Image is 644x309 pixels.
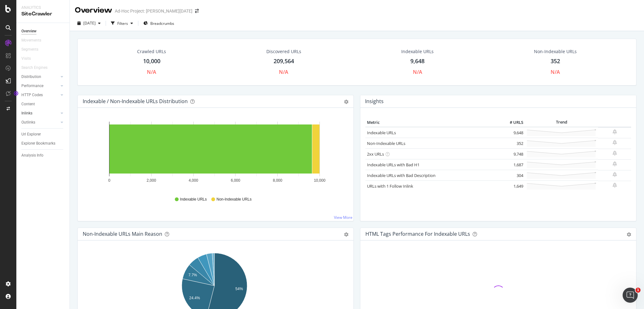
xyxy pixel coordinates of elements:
div: bell-plus [613,161,617,166]
td: 9,648 [500,127,525,138]
a: Overview [21,28,65,35]
td: 1,649 [500,181,525,191]
text: 24.4% [189,296,200,300]
div: bell-plus [613,183,617,188]
div: Content [21,101,35,108]
span: Non-Indexable URLs [216,197,251,202]
div: Tooltip anchor [13,91,19,96]
a: Search Engines [21,64,54,71]
button: [DATE] [75,18,103,28]
a: 2xx URLs [367,151,384,157]
a: Distribution [21,74,59,80]
div: Analytics [21,5,64,10]
a: HTTP Codes [21,92,59,98]
text: 10,000 [314,178,325,183]
text: 7.7% [188,273,197,277]
h4: Insights [365,97,384,106]
div: bell-plus [613,140,617,145]
span: 2025 Jul. 10th [83,20,96,26]
div: Crawled URLs [137,48,166,55]
span: 1 [636,288,641,293]
div: Explorer Bookmarks [21,140,55,147]
a: Url Explorer [21,131,65,138]
div: bell-plus [613,172,617,177]
div: Analysis Info [21,152,43,159]
a: View More [334,215,353,220]
div: Discovered URLs [266,48,301,55]
text: 6,000 [231,178,240,183]
div: gear [627,232,631,237]
div: N/A [413,69,422,76]
text: 54% [236,287,243,291]
div: Non-Indexable URLs Main Reason [83,231,162,237]
div: Overview [75,5,112,16]
a: Indexable URLs [367,130,396,135]
div: Movements [21,37,41,44]
div: N/A [279,69,288,76]
a: Segments [21,46,45,53]
div: N/A [551,69,560,76]
div: Indexable / Non-Indexable URLs Distribution [83,98,188,104]
div: Filters [117,21,128,26]
th: # URLS [500,118,525,127]
div: Visits [21,55,31,62]
text: 8,000 [273,178,282,183]
td: 1,687 [500,159,525,170]
div: HTTP Codes [21,92,43,98]
div: Inlinks [21,110,32,117]
div: N/A [147,69,156,76]
a: Outlinks [21,119,59,126]
text: 4,000 [189,178,198,183]
td: 352 [500,138,525,149]
a: Indexable URLs with Bad Description [367,173,436,178]
a: Explorer Bookmarks [21,140,65,147]
div: Ad-Hoc Project: [PERSON_NAME][DATE] [115,8,192,14]
a: Analysis Info [21,152,65,159]
a: URLs with 1 Follow Inlink [367,183,413,189]
text: 0 [108,178,110,183]
iframe: Intercom live chat [623,288,638,303]
svg: A chart. [83,118,346,191]
div: 9,648 [410,57,425,65]
div: Performance [21,83,43,89]
div: Non-Indexable URLs [534,48,577,55]
a: Non-Indexable URLs [367,141,405,146]
div: Distribution [21,74,41,80]
text: 2,000 [147,178,156,183]
div: bell-plus [613,129,617,134]
div: 209,564 [274,57,294,65]
div: bell-plus [613,151,617,156]
div: gear [344,232,348,237]
div: Segments [21,46,38,53]
a: Indexable URLs with Bad H1 [367,162,419,168]
div: Url Explorer [21,131,41,138]
div: arrow-right-arrow-left [195,9,199,13]
span: Indexable URLs [180,197,207,202]
span: Breadcrumbs [150,21,174,26]
div: 10,000 [143,57,160,65]
div: gear [344,100,348,104]
div: Search Engines [21,64,47,71]
th: Trend [525,118,598,127]
th: Metric [365,118,500,127]
div: Overview [21,28,36,35]
div: Outlinks [21,119,35,126]
a: Visits [21,55,37,62]
td: 304 [500,170,525,181]
td: 9,748 [500,149,525,159]
a: Inlinks [21,110,59,117]
button: Breadcrumbs [141,18,177,28]
div: SiteCrawler [21,10,64,18]
button: Filters [108,18,136,28]
div: 352 [551,57,560,65]
a: Content [21,101,65,108]
a: Movements [21,37,47,44]
div: HTML Tags Performance for Indexable URLs [365,231,470,237]
div: Indexable URLs [401,48,434,55]
a: Performance [21,83,59,89]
